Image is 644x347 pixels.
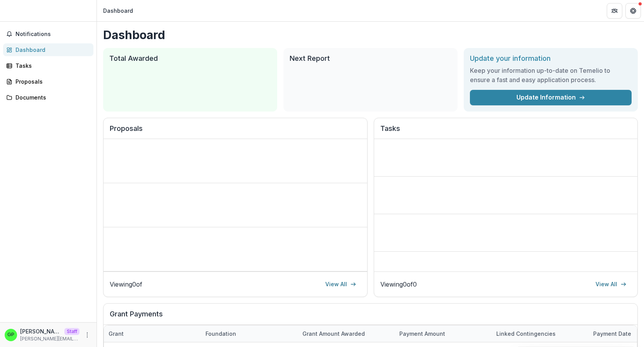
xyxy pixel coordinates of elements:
[470,66,632,84] h3: Keep your information up-to-date on Temelio to ensure a fast and easy application process.
[321,278,361,290] a: View All
[103,28,638,42] h1: Dashboard
[16,46,87,54] div: Dashboard
[591,278,631,290] a: View All
[109,54,271,63] h2: Total Awarded
[380,124,632,139] h2: Tasks
[625,3,641,19] button: Get Help
[380,280,417,289] p: Viewing 0 of 0
[470,90,632,105] a: Update Information
[3,75,93,88] a: Proposals
[3,43,93,56] a: Dashboard
[7,332,14,337] div: Griffin Perry
[83,330,92,340] button: More
[16,93,87,101] div: Documents
[64,328,79,335] p: Staff
[103,7,133,15] div: Dashboard
[470,54,632,63] h2: Update your information
[3,91,93,104] a: Documents
[16,62,87,70] div: Tasks
[16,31,90,38] span: Notifications
[20,335,79,342] p: [PERSON_NAME][EMAIL_ADDRESS][DOMAIN_NAME]
[110,280,142,289] p: Viewing 0 of
[607,3,622,19] button: Partners
[110,310,631,325] h2: Grant Payments
[290,54,451,63] h2: Next Report
[100,5,136,16] nav: breadcrumb
[20,327,61,335] p: [PERSON_NAME]
[16,77,87,86] div: Proposals
[110,124,361,139] h2: Proposals
[3,28,93,40] button: Notifications
[3,59,93,72] a: Tasks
